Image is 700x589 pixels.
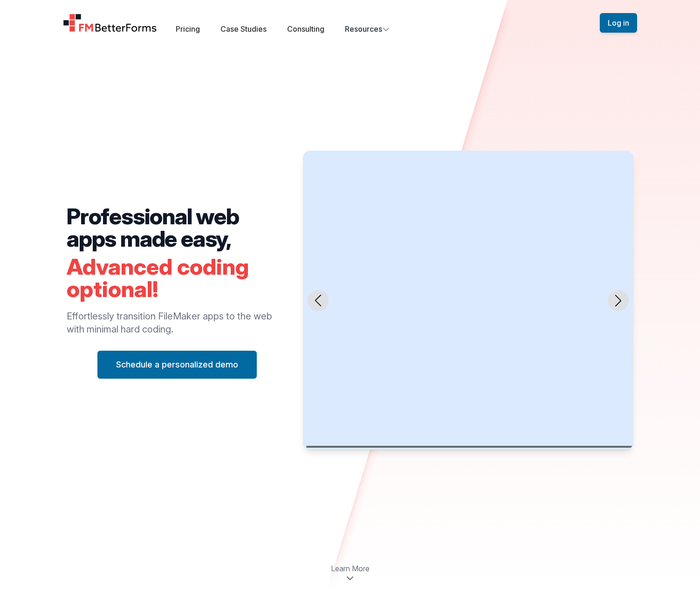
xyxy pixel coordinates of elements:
[67,256,288,300] h2: Advanced coding optional!
[345,23,390,35] button: Resources
[176,24,200,34] a: Pricing
[600,13,637,33] button: Log in
[331,563,370,574] span: Learn More
[63,14,157,32] a: Home
[97,351,257,379] button: Schedule a personalized demo
[67,205,288,250] h2: Professional web apps made easy,
[67,310,288,336] p: Effortlessly transition FileMaker apps to the web with minimal hard coding.
[52,11,648,35] nav: Global
[287,24,324,34] a: Consulting
[220,24,267,34] a: Case Studies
